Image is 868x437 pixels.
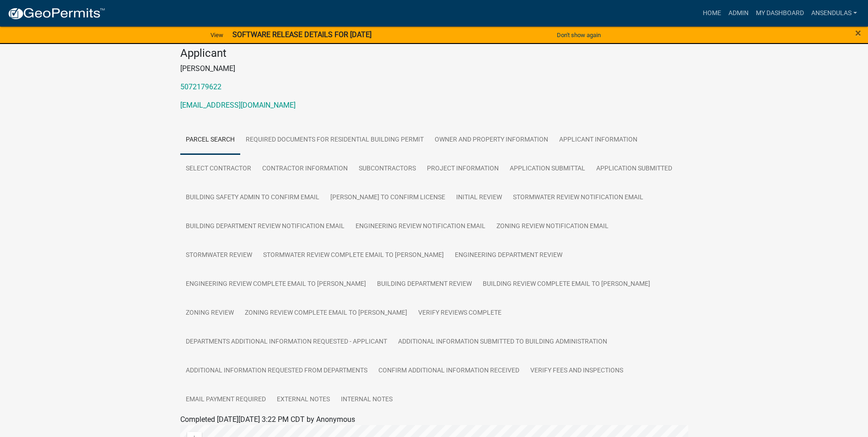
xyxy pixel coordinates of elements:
[591,154,678,184] a: Application Submitted
[429,126,554,155] a: Owner and Property Information
[180,415,355,424] span: Completed [DATE][DATE] 3:22 PM CDT by Anonymous
[180,385,271,415] a: Email Payment Required
[258,241,449,270] a: Stormwater Review Complete Email to [PERSON_NAME]
[350,212,491,241] a: Engineering Review Notification Email
[180,126,240,155] a: Parcel search
[180,328,393,357] a: Departments Additional Information Requested - Applicant
[421,154,504,184] a: Project Information
[180,63,688,74] p: [PERSON_NAME]
[449,241,568,270] a: Engineering Department Review
[855,27,861,38] button: Close
[325,183,451,213] a: [PERSON_NAME] to confirm License
[180,299,239,328] a: Zoning Review
[491,212,614,241] a: Zoning Review Notification Email
[240,126,429,155] a: Required Documents for Residential Building Permit
[180,101,296,109] a: [EMAIL_ADDRESS][DOMAIN_NAME]
[335,385,398,415] a: Internal Notes
[180,270,372,299] a: Engineering Review Complete Email to [PERSON_NAME]
[553,27,604,43] button: Don't show again
[373,356,525,386] a: Confirm Additional Information Received
[752,5,808,22] a: My Dashboard
[257,154,353,184] a: Contractor Information
[855,27,861,39] span: ×
[504,154,591,184] a: Application Submittal
[232,30,372,39] strong: SOFTWARE RELEASE DETAILS FOR [DATE]
[239,299,413,328] a: Zoning Review Complete Email to [PERSON_NAME]
[413,299,507,328] a: Verify Reviews Complete
[207,27,227,43] a: View
[699,5,725,22] a: Home
[180,82,221,91] a: 5072179622
[525,356,629,386] a: Verify Fees and Inspections
[353,154,421,184] a: Subcontractors
[180,212,350,241] a: Building Department Review Notification Email
[180,356,373,386] a: Additional information requested from departments
[180,47,688,60] h4: Applicant
[554,126,643,155] a: Applicant Information
[180,154,257,184] a: Select contractor
[180,183,325,213] a: Building Safety Admin to Confirm Email
[507,183,649,213] a: Stormwater Review Notification Email
[271,385,335,415] a: External Notes
[393,328,613,357] a: Additional Information submitted to Building Administration
[725,5,752,22] a: Admin
[477,270,656,299] a: Building Review Complete Email to [PERSON_NAME]
[808,5,861,22] a: ansendulas
[180,241,258,270] a: Stormwater Review
[451,183,507,213] a: Initial Review
[372,270,477,299] a: Building Department Review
